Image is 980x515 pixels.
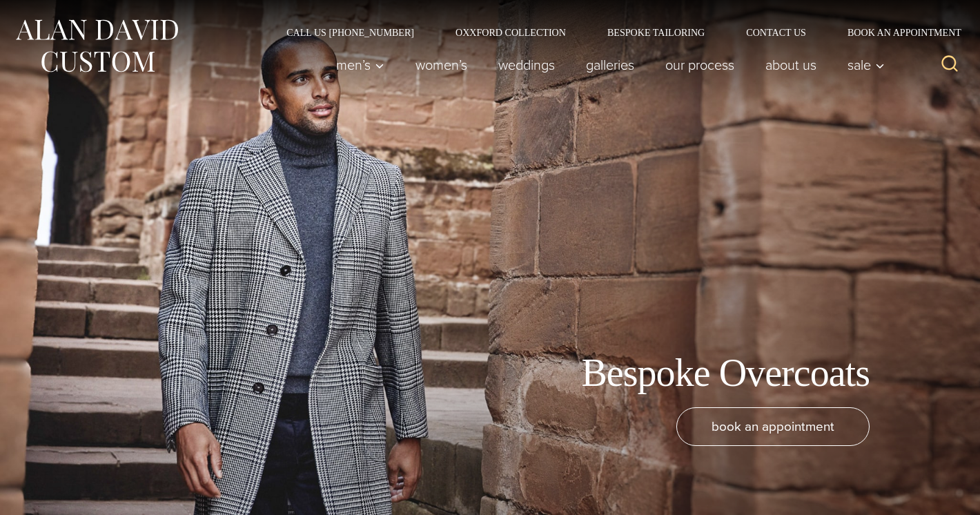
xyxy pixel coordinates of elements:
[266,28,435,37] a: Call Us [PHONE_NUMBER]
[321,51,892,79] nav: Primary Navigation
[587,28,725,37] a: Bespoke Tailoring
[571,51,650,79] a: Galleries
[14,15,179,77] img: Alan David Custom
[581,350,870,396] h1: Bespoke Overcoats
[400,51,483,79] a: Women’s
[676,407,870,446] a: book an appointment
[483,51,571,79] a: weddings
[650,51,750,79] a: Our Process
[725,28,827,37] a: Contact Us
[712,416,834,436] span: book an appointment
[827,28,966,37] a: Book an Appointment
[435,28,587,37] a: Oxxford Collection
[750,51,832,79] a: About Us
[336,58,384,72] span: Men’s
[847,58,885,72] span: Sale
[266,28,966,37] nav: Secondary Navigation
[933,48,966,81] button: View Search Form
